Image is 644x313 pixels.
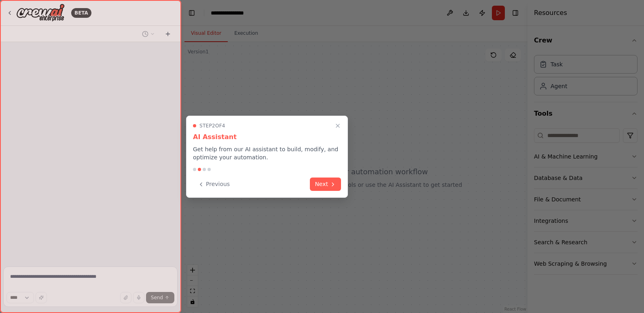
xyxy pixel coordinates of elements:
[193,132,341,142] h3: AI Assistant
[333,121,343,131] button: Close walkthrough
[310,178,341,191] button: Next
[193,178,235,191] button: Previous
[193,145,341,161] p: Get help from our AI assistant to build, modify, and optimize your automation.
[186,7,197,19] button: Hide left sidebar
[199,123,225,129] span: Step 2 of 4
